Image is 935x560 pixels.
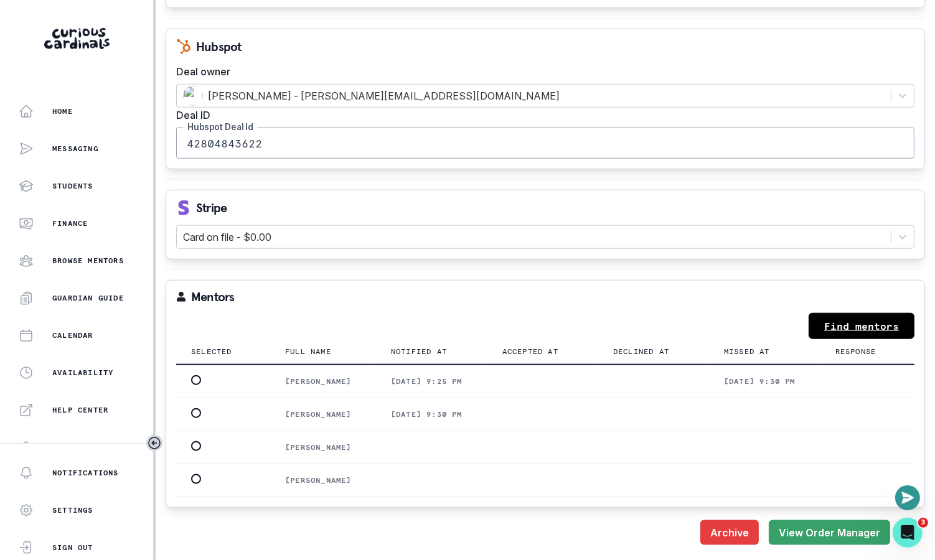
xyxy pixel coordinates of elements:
img: Curious Cardinals Logo [44,28,110,49]
p: Mentors [191,291,234,303]
p: [DATE] 9:25 pm [391,376,472,386]
p: Settings [52,505,93,515]
p: Curriculum Library [52,442,144,452]
button: Open or close messaging widget [895,485,920,510]
iframe: Intercom live chat [893,518,923,548]
label: Deal owner [176,64,907,79]
p: Sign Out [52,543,93,553]
p: Calendar [52,330,93,340]
p: [DATE] 9:30 pm [391,409,472,419]
a: Find mentors [809,313,914,339]
p: Notifications [52,468,119,478]
p: [PERSON_NAME] [285,442,361,452]
p: Selected [191,347,232,357]
button: View Order Manager [769,520,890,545]
p: Response [835,347,876,357]
p: Help Center [52,405,108,415]
button: Toggle sidebar [146,435,162,451]
p: Missed at [724,347,770,357]
p: [PERSON_NAME] [285,475,361,485]
p: Home [52,106,73,116]
p: [PERSON_NAME] [285,376,361,386]
p: Messaging [52,144,98,154]
p: Finance [52,218,88,228]
button: Archive [700,520,759,545]
p: Guardian Guide [52,293,124,303]
p: Stripe [196,202,227,214]
div: [PERSON_NAME] - [PERSON_NAME][EMAIL_ADDRESS][DOMAIN_NAME] [183,86,885,106]
p: Availability [52,368,113,378]
p: Declined at [613,347,669,357]
p: Hubspot [196,40,241,53]
p: [DATE] 9:30 pm [724,376,806,386]
p: [PERSON_NAME] [285,409,361,419]
span: 3 [918,518,928,528]
p: Students [52,181,93,191]
label: Deal ID [176,108,907,123]
p: Browse Mentors [52,256,124,266]
p: Full name [285,347,331,357]
p: Accepted at [502,347,558,357]
p: Notified at [391,347,447,357]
